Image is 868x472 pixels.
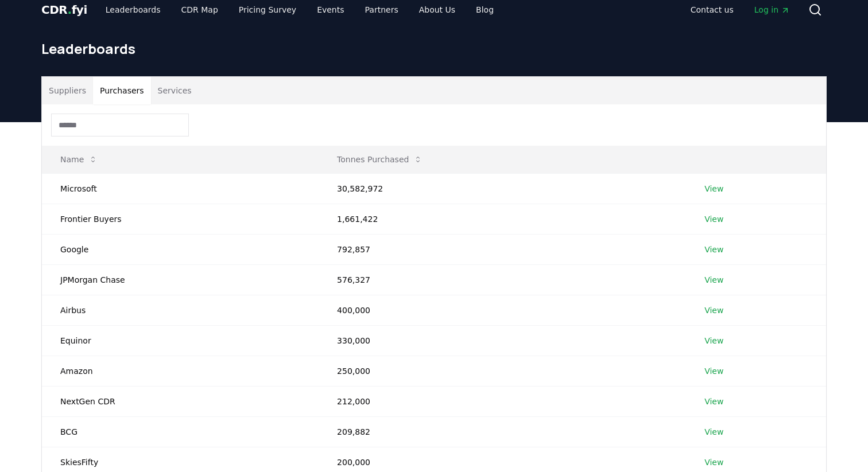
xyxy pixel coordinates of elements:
[42,416,319,447] td: BCG
[704,274,723,286] a: View
[93,77,151,104] button: Purchasers
[704,335,723,346] a: View
[704,213,723,225] a: View
[42,264,319,295] td: JPMorgan Chase
[704,183,723,194] a: View
[704,457,723,468] a: View
[42,204,319,234] td: Frontier Buyers
[704,305,723,316] a: View
[319,204,686,234] td: 1,661,422
[704,365,723,377] a: View
[754,4,790,15] span: Log in
[328,148,432,171] button: Tonnes Purchased
[319,325,686,356] td: 330,000
[42,173,319,204] td: Microsoft
[41,40,827,58] h1: Leaderboards
[42,295,319,325] td: Airbus
[704,396,723,407] a: View
[42,356,319,386] td: Amazon
[42,77,93,104] button: Suppliers
[704,426,723,438] a: View
[41,3,87,17] span: CDR fyi
[319,173,686,204] td: 30,582,972
[319,386,686,416] td: 212,000
[151,77,199,104] button: Services
[51,148,107,171] button: Name
[41,2,87,18] a: CDR.fyi
[42,386,319,416] td: NextGen CDR
[42,234,319,264] td: Google
[68,3,72,17] span: .
[319,234,686,264] td: 792,857
[319,356,686,386] td: 250,000
[42,325,319,356] td: Equinor
[319,295,686,325] td: 400,000
[319,264,686,295] td: 576,327
[704,244,723,255] a: View
[319,416,686,447] td: 209,882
